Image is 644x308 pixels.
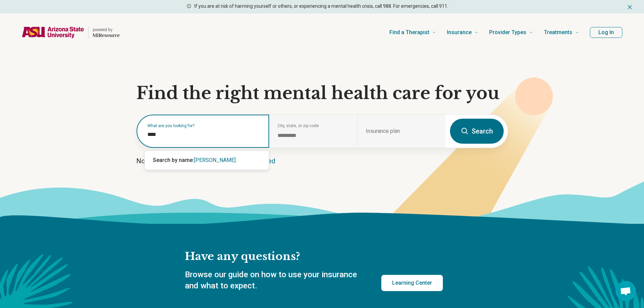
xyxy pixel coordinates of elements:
span: Treatments [544,28,572,37]
h2: Have any questions? [185,250,443,264]
span: Find a Therapist [389,28,429,37]
h1: Find the right mental health care for you [136,83,508,103]
label: What are you looking for? [147,124,261,128]
button: Dismiss [626,3,633,11]
p: If you are at risk of harming yourself or others, or experiencing a mental health crisis, call 98... [194,3,448,10]
a: Open chat [616,281,636,301]
div: Suggestions [145,151,269,170]
button: Log In [590,27,622,38]
button: Search [450,119,504,144]
a: Home page [22,22,120,43]
span: Provider Types [489,28,526,37]
p: Not sure what you’re looking for? [136,156,508,166]
span: [PERSON_NAME] [194,157,236,163]
p: powered by [93,27,120,32]
a: Learning Center [381,275,443,291]
p: Browse our guide on how to use your insurance and what to expect. [185,269,365,292]
span: Insurance [447,28,472,37]
span: Search by name: [153,157,194,163]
